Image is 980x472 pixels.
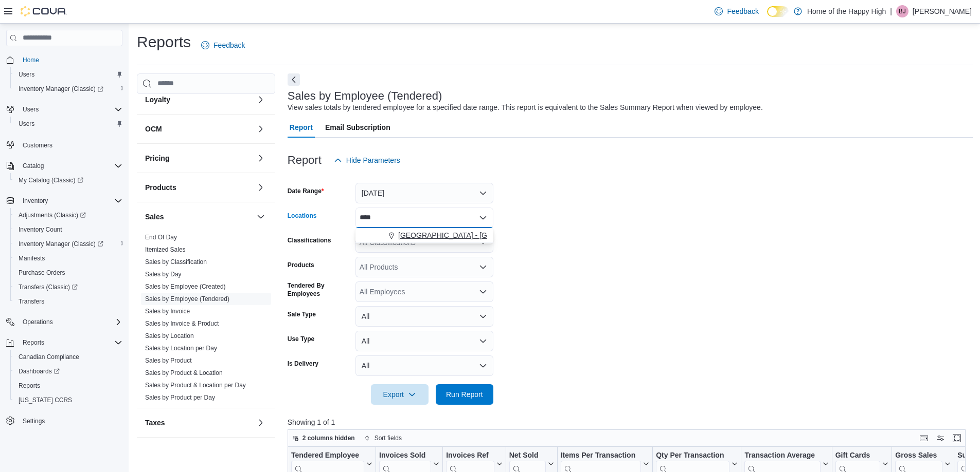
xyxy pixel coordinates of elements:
button: Reports [19,336,48,349]
button: Open list of options [479,288,487,296]
a: Sales by Classification [145,258,207,266]
button: Loyalty [145,95,253,105]
div: Invoices Ref [446,451,494,461]
div: Choose from the following options [355,228,493,243]
input: Dark Mode [767,6,789,17]
label: Classifications [288,236,331,244]
button: Enter fullscreen [951,432,963,444]
a: Adjustments (Classic) [10,208,127,222]
a: Sales by Employee (Tendered) [145,295,229,303]
span: Report [290,117,313,138]
button: OCM [255,123,267,135]
h3: Taxes [145,418,165,428]
button: Canadian Compliance [10,350,127,364]
button: Sales [255,211,267,223]
span: Dashboards [19,367,60,375]
a: Itemized Sales [145,246,186,253]
span: Users [23,105,39,114]
span: Reports [23,338,44,347]
button: Taxes [255,417,267,429]
span: Purchase Orders [19,269,65,277]
a: Transfers (Classic) [14,281,82,293]
button: Inventory [19,195,52,207]
a: Inventory Count [14,223,66,236]
h3: Sales [145,212,164,222]
span: Sales by Day [145,270,182,278]
label: Sale Type [288,310,316,318]
div: Net Sold [509,451,545,461]
span: Reports [19,382,40,390]
div: Gift Cards [835,451,880,461]
button: Close list of options [479,214,487,222]
span: Reports [19,336,122,349]
span: Customers [19,138,122,151]
button: [GEOGRAPHIC_DATA] - [GEOGRAPHIC_DATA] - Fire & Flower [355,228,493,243]
span: Inventory Manager (Classic) [14,83,122,95]
div: Tendered Employee [291,451,364,461]
div: View sales totals by tendered employee for a specified date range. This report is equivalent to t... [288,102,763,113]
button: [DATE] [355,183,493,203]
button: Purchase Orders [10,266,127,280]
button: Pricing [145,153,253,163]
h3: Sales by Employee (Tendered) [288,90,442,102]
button: Settings [2,413,127,428]
a: Inventory Manager (Classic) [14,83,108,95]
button: Sort fields [360,432,406,444]
div: Qty Per Transaction [656,451,729,461]
h3: Report [288,154,322,166]
button: Catalog [19,160,48,172]
p: Home of the Happy High [807,5,886,17]
span: My Catalog (Classic) [14,174,122,186]
a: Home [19,54,43,66]
button: Pricing [255,152,267,164]
nav: Complex example [6,48,122,455]
div: Items Per Transaction [560,451,641,461]
a: My Catalog (Classic) [10,173,127,187]
p: [PERSON_NAME] [913,5,972,17]
span: Sales by Employee (Tendered) [145,295,229,303]
button: Export [371,384,429,405]
button: 2 columns hidden [288,432,359,444]
a: My Catalog (Classic) [14,174,87,186]
button: Users [10,67,127,82]
button: Next [288,73,300,86]
label: Date Range [288,187,324,195]
span: Operations [23,318,53,326]
button: Operations [2,315,127,329]
span: Inventory [19,195,122,207]
span: [US_STATE] CCRS [19,396,72,404]
button: Products [145,182,253,193]
button: Inventory [2,194,127,208]
h3: Products [145,182,176,193]
span: Sales by Location per Day [145,344,217,352]
p: | [890,5,892,17]
p: Showing 1 of 1 [288,417,973,427]
span: Manifests [14,252,122,265]
span: Users [19,70,34,79]
a: Inventory Manager (Classic) [10,82,127,96]
button: Run Report [436,384,493,405]
span: Inventory Count [14,223,122,236]
button: Reports [10,379,127,393]
span: Transfers [14,295,122,308]
a: Purchase Orders [14,267,69,279]
a: Feedback [710,1,762,22]
span: Sales by Employee (Created) [145,282,226,291]
button: Keyboard shortcuts [918,432,930,444]
span: Transfers [19,297,44,306]
label: Locations [288,212,317,220]
a: Settings [19,415,49,427]
span: Canadian Compliance [14,351,122,363]
a: Sales by Employee (Created) [145,283,226,290]
span: Sales by Invoice [145,307,190,315]
a: [US_STATE] CCRS [14,394,76,406]
img: Cova [21,6,67,16]
span: Purchase Orders [14,267,122,279]
a: Sales by Invoice [145,308,190,315]
span: Inventory [23,197,48,205]
button: Users [19,103,43,116]
a: Customers [19,139,57,152]
span: Adjustments (Classic) [19,211,86,219]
